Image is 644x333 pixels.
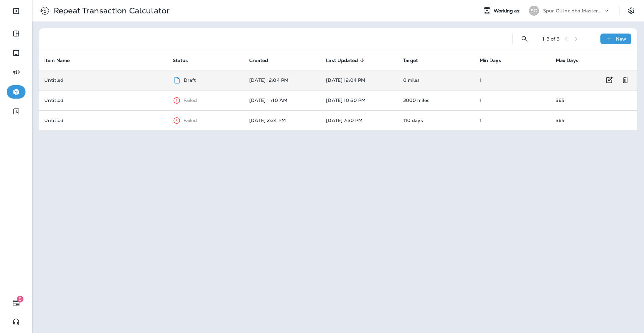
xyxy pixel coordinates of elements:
p: 110 days [403,118,469,123]
span: Created [249,57,277,63]
p: Repeat Transaction Calculator [51,6,170,16]
p: [DATE] 11:10 AM [249,98,315,103]
p: 0 miles [403,77,469,83]
p: Spur Oil Inc dba MasterLube [543,8,603,13]
button: Settings [625,5,637,17]
span: Created [249,58,268,63]
p: Failed [183,118,197,123]
button: 5 [7,296,25,310]
p: Untitled [44,98,63,103]
p: [DATE] 10:30 PM [326,98,392,103]
span: Last Updated [326,58,358,63]
span: Max Days [556,58,578,63]
span: 5 [17,296,23,302]
p: [DATE] 7:30 PM [326,118,392,123]
p: 1 [480,118,545,123]
p: [DATE] 2:34 PM [249,118,315,123]
p: Untitled [44,77,63,83]
button: Expand Sidebar [7,4,25,18]
p: [DATE] 12:04 PM [249,77,315,83]
p: 365 [556,98,621,103]
span: Min Days [480,58,501,63]
p: [DATE] 12:04 PM [326,77,392,83]
span: Working as: [494,8,522,14]
p: 1 [480,77,545,83]
span: Target [403,57,427,63]
p: 3000 miles [403,98,469,103]
button: Delete Calculation [619,73,632,87]
span: Max Days [556,57,587,63]
div: SO [529,6,539,16]
p: 1 [480,98,545,103]
button: Search Repeat Transaction Calculator [518,32,531,46]
div: 1 - 3 of 3 [542,36,559,42]
span: Item Name [44,57,78,63]
p: Failed [183,98,197,103]
p: 365 [556,118,621,123]
p: Untitled [44,118,63,123]
span: Status [173,58,188,63]
p: Draft [184,77,196,83]
p: New [616,36,626,42]
span: Status [173,57,197,63]
span: Target [403,58,418,63]
span: Last Updated [326,57,367,63]
span: Item Name [44,58,70,63]
span: Min Days [480,57,510,63]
